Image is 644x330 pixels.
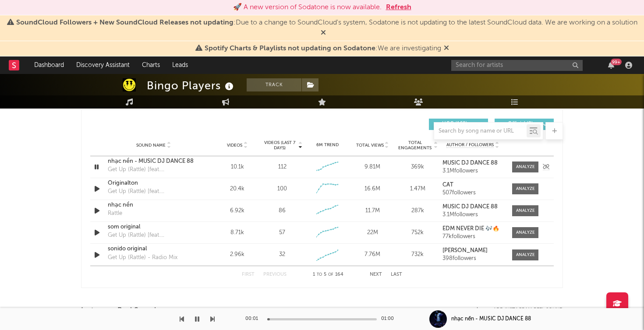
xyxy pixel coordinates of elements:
a: Originalton [108,179,199,188]
span: SoundCloud Followers + New SoundCloud Releases not updating [16,19,234,26]
a: nhạc nền [108,201,199,210]
div: 00:01 [245,314,263,324]
div: 1.47M [397,185,438,193]
span: of [328,273,333,277]
input: Search by song name or URL [434,128,527,135]
span: Instagram Reel Sounds [81,305,159,316]
a: Discovery Assistant [70,56,136,74]
div: 16.6M [352,185,393,193]
div: 57 [279,228,285,237]
span: to [317,273,322,277]
div: 3.1M followers [442,212,503,218]
div: 86 [279,207,286,215]
div: Get Up (Rattle) [feat. [PERSON_NAME]] - Vocal Edit [108,231,199,240]
button: Next [370,272,382,277]
a: Charts [136,56,166,74]
div: 🚀 A new version of Sodatone is now available. [233,2,382,13]
span: : Due to a change to SoundCloud's system, Sodatone is not updating to the latest SoundCloud data.... [16,19,637,26]
div: 22M [352,228,393,237]
button: 99+ [608,62,614,69]
strong: [PERSON_NAME] [442,248,488,253]
span: UGC ( 162 ) [435,122,475,127]
span: Author / Followers [446,142,494,148]
div: 752k [397,228,438,237]
a: MUSIC DJ DANCE 88 [442,160,503,166]
div: 8.71k [217,228,258,237]
a: nhạc nền - MUSIC DJ DANCE 88 [108,157,199,166]
span: Spotify Charts & Playlists not updating on Sodatone [205,45,375,52]
button: First [242,272,255,277]
button: Export CSV [443,308,480,313]
div: Rattle [108,209,122,218]
input: Search for artists [451,60,583,71]
span: Dismiss [321,30,326,37]
div: 99 + [611,59,622,65]
a: CAT [442,182,503,188]
a: Leads [166,56,194,74]
div: 32 [279,250,285,259]
div: 7.76M [352,250,393,259]
button: + Add Instagram Reel Sound [488,308,563,312]
div: 507 followers [442,190,503,196]
a: Dashboard [28,56,70,74]
div: 2.96k [217,250,258,259]
div: 369k [397,163,438,172]
button: Track [247,78,301,91]
span: : We are investigating [205,45,441,52]
a: EDM NEVER DIE 🎶🔥 [442,226,503,232]
div: 20.4k [217,185,258,193]
div: 732k [397,250,438,259]
div: 112 [278,163,287,172]
div: Bingo Players [147,78,236,93]
button: Official(2) [495,119,554,130]
span: Total Views [356,143,384,148]
div: 11.7M [352,207,393,215]
div: 10.1k [217,163,258,172]
button: Last [391,272,402,277]
div: 6M Trend [307,142,348,148]
span: Sound Name [136,143,166,148]
div: + Add Instagram Reel Sound [480,308,563,312]
div: 6.92k [217,207,258,215]
div: 9.81M [352,163,393,172]
a: [PERSON_NAME] [442,248,503,254]
strong: EDM NEVER DIE 🎶🔥 [442,226,499,232]
div: nhạc nền - MUSIC DJ DANCE 88 [451,315,531,323]
span: Videos (last 7 days) [262,140,297,151]
div: Get Up (Rattle) [feat. [PERSON_NAME]] - Vocal Edit [108,187,199,196]
div: Get Up (Rattle) [feat. [PERSON_NAME]] - Vocal Edit [108,165,199,174]
span: Videos [227,143,242,148]
strong: MUSIC DJ DANCE 88 [442,160,498,166]
button: UGC(162) [429,119,488,130]
div: 287k [397,207,438,215]
strong: CAT [442,182,453,188]
span: Total Engagements [397,140,433,151]
a: sonido original [108,245,199,253]
div: 100 [277,185,287,193]
span: Dismiss [444,45,449,52]
div: 77k followers [442,234,503,240]
div: 1 5 164 [304,270,352,280]
div: 3.1M followers [442,168,503,174]
a: som original [108,223,199,232]
strong: MUSIC DJ DANCE 88 [442,204,498,210]
div: Get Up (Rattle) - Radio Mix [108,253,177,262]
div: 398 followers [442,256,503,262]
span: Official ( 2 ) [500,122,541,127]
a: MUSIC DJ DANCE 88 [442,204,503,210]
button: Refresh [386,2,411,13]
div: 01:00 [381,314,399,324]
button: Previous [263,272,287,277]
